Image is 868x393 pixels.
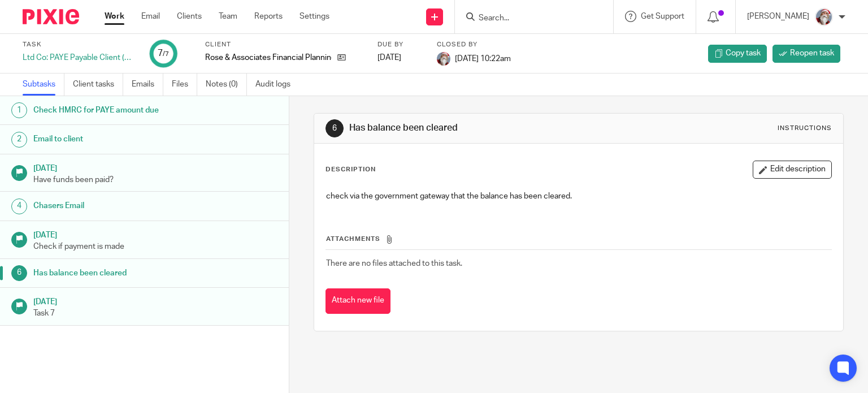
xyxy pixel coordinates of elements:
[377,40,423,49] label: Due by
[772,45,840,63] a: Reopen task
[349,122,602,134] h1: Has balance been cleared
[23,40,136,49] label: Task
[11,102,27,118] div: 1
[753,161,832,179] button: Edit description
[300,11,329,22] a: Settings
[158,47,169,60] div: 7
[105,11,124,22] a: Work
[708,45,767,63] a: Copy task
[255,74,299,96] a: Audit logs
[23,9,79,24] img: Pixie
[641,12,684,20] span: Get Support
[325,165,376,174] p: Description
[11,265,27,281] div: 6
[33,197,196,214] h1: Chasers Email
[790,47,834,59] span: Reopen task
[377,52,423,63] div: [DATE]
[141,11,160,22] a: Email
[33,293,277,308] h1: [DATE]
[33,160,277,174] h1: [DATE]
[33,265,196,282] h1: Has balance been cleared
[23,74,64,96] a: Subtasks
[726,47,761,59] span: Copy task
[455,54,511,62] span: [DATE] 10:22am
[163,51,169,57] small: /7
[437,40,511,49] label: Closed by
[33,102,196,119] h1: Check HMRC for PAYE amount due
[205,40,363,49] label: Client
[326,191,832,202] p: check via the government gateway that the balance has been cleared.
[172,74,197,96] a: Files
[11,132,27,148] div: 2
[325,288,390,314] button: Attach new file
[205,52,332,63] p: Rose & Associates Financial Planning Ltd
[33,227,277,241] h1: [DATE]
[326,260,462,267] span: There are no files attached to this task.
[33,241,277,252] p: Check if payment is made
[33,174,277,185] p: Have funds been paid?
[437,52,450,66] img: Karen%20Pic.png
[747,11,809,22] p: [PERSON_NAME]
[778,124,832,133] div: Instructions
[33,308,277,319] p: Task 7
[325,119,344,137] div: 6
[132,74,163,96] a: Emails
[219,11,237,22] a: Team
[33,131,196,148] h1: Email to client
[73,74,123,96] a: Client tasks
[23,52,136,63] div: Ltd Co: PAYE Payable Client (Monthly)
[206,74,247,96] a: Notes (0)
[326,236,380,242] span: Attachments
[177,11,202,22] a: Clients
[254,11,283,22] a: Reports
[815,8,833,26] img: Karen%20Pic.png
[478,14,579,24] input: Search
[11,198,27,214] div: 4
